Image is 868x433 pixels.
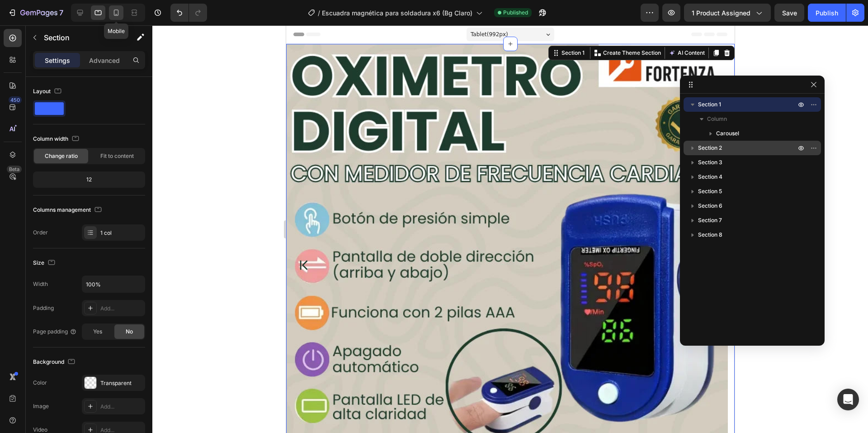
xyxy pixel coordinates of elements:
div: Publish [816,8,838,18]
div: Width [33,280,48,288]
button: 1 product assigned [684,4,771,22]
span: Yes [93,328,102,336]
div: Order [33,228,48,237]
span: 1 product assigned [692,8,750,18]
span: Section 6 [698,201,722,210]
div: Image [33,402,49,410]
div: Transparent [100,379,143,387]
button: Save [774,4,804,22]
span: Section 5 [698,187,722,196]
input: Auto [82,276,145,292]
iframe: Design area [286,25,735,433]
span: Carousel [716,129,739,138]
p: Create Theme Section [317,24,375,32]
span: Escuadra magnética para soldadura x6 (Bg Claro) [322,8,472,18]
span: Section 8 [698,230,722,239]
div: Open Intercom Messenger [837,389,859,410]
span: Published [503,9,528,17]
span: Column [707,114,727,124]
div: Background [33,356,77,368]
div: Padding [33,304,54,312]
p: 7 [59,7,63,18]
span: Section 1 [698,100,721,109]
div: 1 col [100,229,143,237]
p: Settings [45,56,70,65]
span: Section 4 [698,172,722,181]
div: Layout [33,86,63,98]
span: Section 2 [698,143,722,152]
button: Publish [808,4,846,22]
div: Add... [100,305,143,313]
div: Page padding [33,328,77,336]
div: 450 [9,96,22,104]
span: Fit to content [100,152,134,160]
p: Section [44,32,118,43]
div: Size [33,257,57,269]
button: 7 [4,4,67,22]
span: Section 7 [698,216,722,225]
div: Columns management [33,204,104,216]
p: Advanced [89,56,120,65]
span: Section 3 [698,158,722,167]
span: No [126,328,133,336]
div: Undo/Redo [170,4,207,22]
span: Change ratio [45,152,78,160]
div: Add... [100,403,143,411]
span: Save [782,9,797,17]
div: Color [33,379,47,387]
div: 12 [35,173,143,186]
button: AI Content [381,22,420,33]
button: Carousel Next Arrow [421,229,441,250]
div: Column width [33,133,81,145]
span: / [318,8,320,18]
div: Beta [7,166,22,173]
div: Section 1 [274,24,300,32]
